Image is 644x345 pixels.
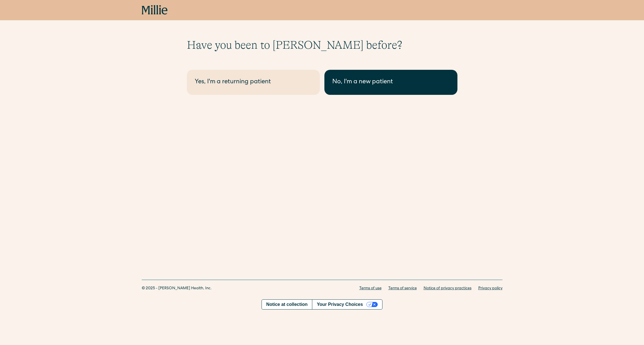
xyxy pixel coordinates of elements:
a: No, I'm a new patient [324,70,457,95]
a: Terms of service [388,286,417,292]
a: Terms of use [359,286,382,292]
h1: Have you been to [PERSON_NAME] before? [187,38,457,52]
a: Notice at collection [262,300,312,309]
a: Yes, I'm a returning patient [187,70,320,95]
div: © 2025 - [PERSON_NAME] Health, Inc. [142,286,212,292]
button: Your Privacy Choices [312,300,382,309]
div: Yes, I'm a returning patient [195,78,312,87]
a: Notice of privacy practices [424,286,472,292]
a: Privacy policy [478,286,503,292]
div: No, I'm a new patient [332,78,450,87]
